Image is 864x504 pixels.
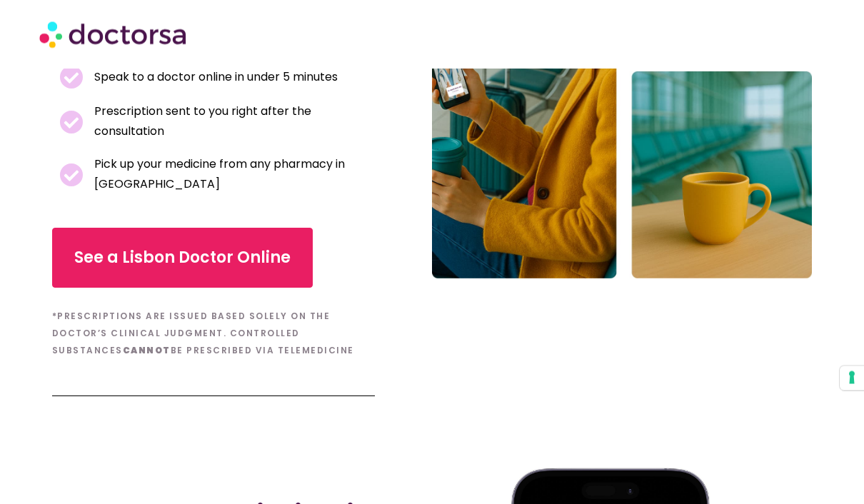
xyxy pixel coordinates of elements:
[840,366,864,390] button: Your consent preferences for tracking technologies
[91,68,338,88] span: Speak to a doctor online in under 5 minutes
[91,102,368,142] span: Prescription sent to you right after the consultation
[74,247,291,270] span: See a Lisbon Doctor Online
[123,345,171,357] b: cannot
[52,308,376,360] h6: *Prescriptions are issued based solely on the doctor’s clinical judgment. Controlled substances b...
[91,155,368,195] span: Pick up your medicine from any pharmacy in [GEOGRAPHIC_DATA]
[52,228,313,288] a: See a Lisbon Doctor Online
